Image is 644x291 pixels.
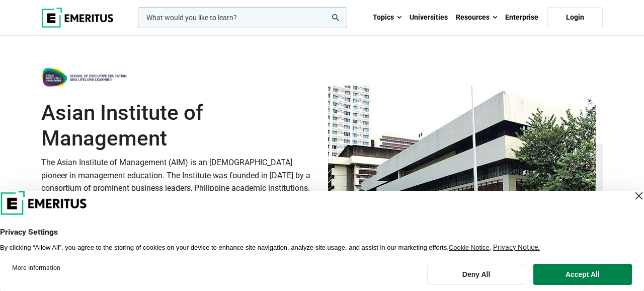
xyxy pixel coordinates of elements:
[547,7,603,28] a: Login
[41,66,127,88] img: Asian Institute of Management
[138,7,347,28] input: woocommerce-product-search-field-0
[41,100,316,151] h1: Asian Institute of Management
[41,156,316,285] p: The Asian Institute of Management (AIM) is an [DEMOGRAPHIC_DATA] pioneer in management education....
[328,86,596,270] img: Asian Institute of Management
